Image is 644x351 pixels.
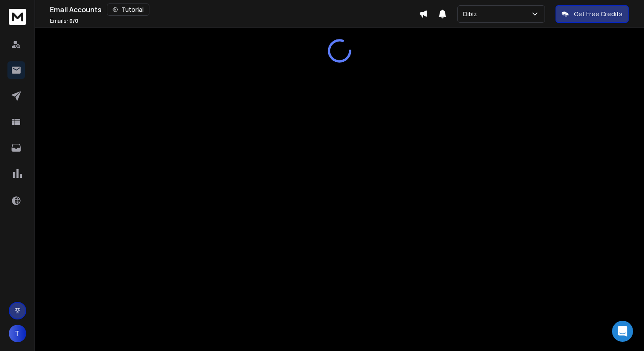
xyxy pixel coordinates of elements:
button: Get Free Credits [556,5,629,23]
div: Email Accounts [50,4,419,16]
p: Dibiz [463,10,481,18]
button: T [9,325,26,342]
span: 0 / 0 [69,17,78,25]
p: Emails : [50,18,78,25]
button: Tutorial [107,4,149,16]
div: Open Intercom Messenger [612,321,633,342]
p: Get Free Credits [574,10,623,18]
